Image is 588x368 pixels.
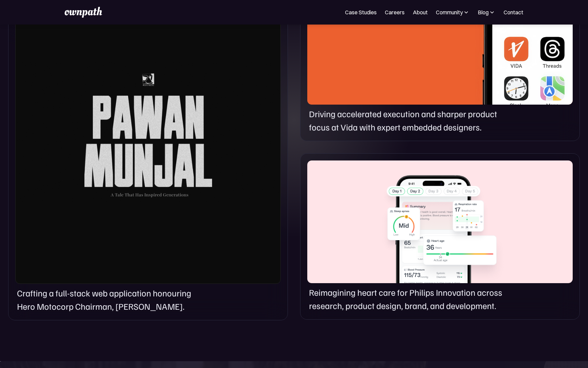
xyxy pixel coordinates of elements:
[504,8,523,16] a: Contact
[436,8,463,16] div: Community
[478,8,489,16] div: Blog
[478,8,495,16] div: Blog
[309,107,514,134] p: Driving accelerated execution and sharper product focus at Vida with expert embedded designers.
[309,286,514,312] p: Reimagining heart care for Philips Innovation across research, product design, brand, and develop...
[413,8,428,16] a: About
[385,8,405,16] a: Careers
[345,8,377,16] a: Case Studies
[436,8,470,16] div: Community
[17,287,207,313] p: Crafting a full-stack web application honouring Hero Motocorp Chairman, [PERSON_NAME].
